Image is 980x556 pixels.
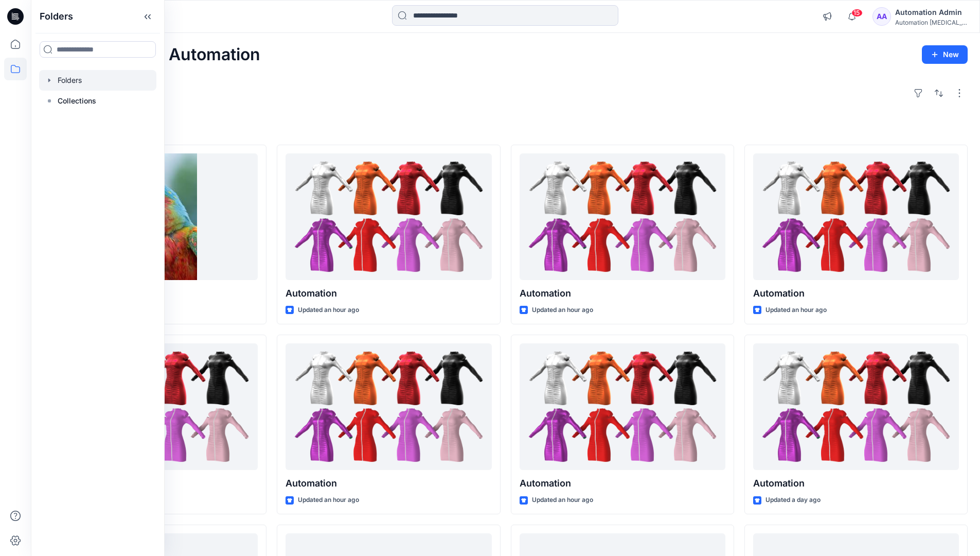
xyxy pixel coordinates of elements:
p: Updated an hour ago [298,495,359,506]
p: Automation [286,476,491,491]
a: Automation [286,343,491,471]
a: Automation [286,153,491,281]
p: Automation [753,476,959,491]
p: Updated an hour ago [765,305,827,316]
div: Automation Admin [895,6,967,19]
p: Automation [753,286,959,301]
a: Automation [753,153,959,281]
p: Automation [520,476,725,491]
p: Automation [520,286,725,301]
p: Updated a day ago [765,495,821,506]
p: Updated an hour ago [298,305,359,316]
a: Automation [753,343,959,471]
div: AA [872,7,891,26]
h4: Styles [43,122,968,134]
p: Collections [58,95,96,107]
p: Updated an hour ago [532,495,593,506]
p: Updated an hour ago [532,305,593,316]
button: New [922,45,968,64]
a: Automation [520,153,725,281]
p: Automation [286,286,491,301]
a: Automation [520,343,725,471]
span: 15 [851,9,863,17]
div: Automation [MEDICAL_DATA]... [895,19,967,26]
